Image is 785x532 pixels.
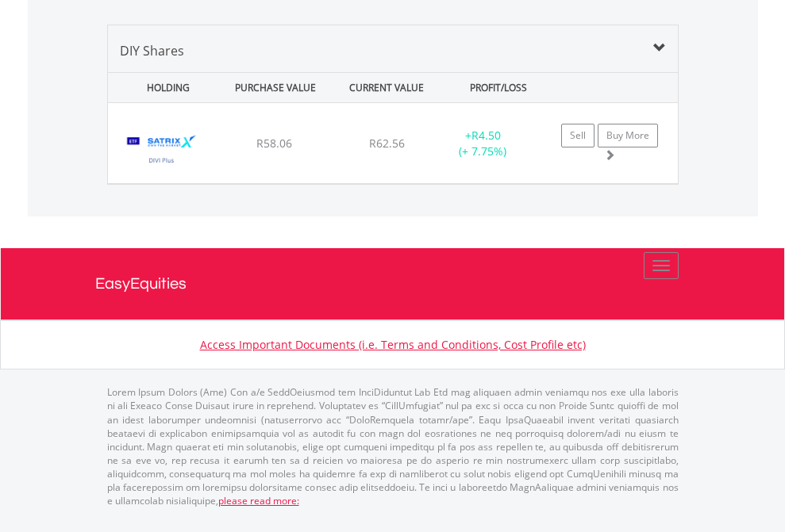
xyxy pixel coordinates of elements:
[120,42,184,59] span: DIY Shares
[95,248,691,320] a: EasyEquities
[561,124,595,147] a: Sell
[333,73,441,102] div: CURRENT VALUE
[598,124,658,147] a: Buy More
[444,73,552,102] div: PROFIT/LOSS
[110,73,217,102] div: HOLDING
[200,337,586,352] a: Access Important Documents (i.e. Terms and Conditions, Cost Profile etc)
[369,136,405,151] span: R62.56
[218,494,299,507] a: please read more:
[116,123,207,179] img: EQU.ZA.STXDIV.png
[256,136,292,151] span: R58.06
[471,128,501,143] span: R4.50
[433,128,533,159] div: + (+ 7.75%)
[107,385,679,507] p: Lorem Ipsum Dolors (Ame) Con a/e SeddOeiusmod tem InciDiduntut Lab Etd mag aliquaen admin veniamq...
[221,73,329,102] div: PURCHASE VALUE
